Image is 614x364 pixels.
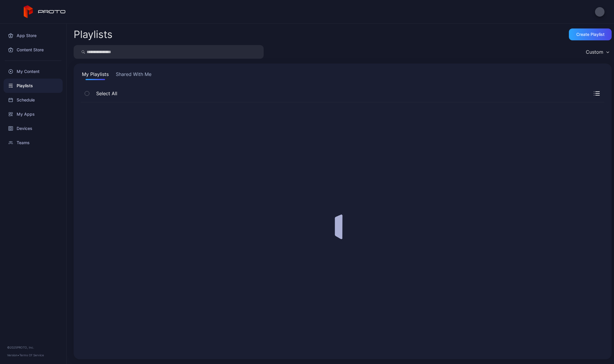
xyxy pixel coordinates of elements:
button: Shared With Me [115,71,153,80]
div: © 2025 PROTO, Inc. [7,345,59,350]
a: Schedule [4,93,63,107]
a: Terms Of Service [19,353,44,357]
a: Playlists [4,79,63,93]
a: Content Store [4,43,63,57]
button: My Playlists [81,71,110,80]
div: Create Playlist [576,32,604,37]
h2: Playlists [74,29,113,40]
button: Custom [583,45,612,59]
span: Version • [7,353,19,357]
a: Devices [4,121,63,136]
a: My Content [4,64,63,79]
button: Create Playlist [569,28,612,40]
a: Teams [4,136,63,150]
div: Custom [586,49,603,55]
span: Select All [93,90,117,97]
a: My Apps [4,107,63,121]
a: App Store [4,28,63,43]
